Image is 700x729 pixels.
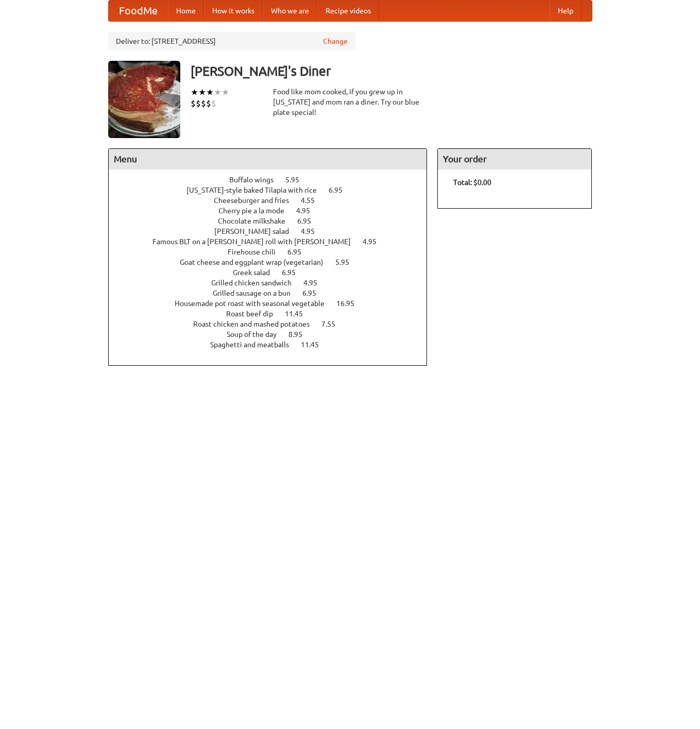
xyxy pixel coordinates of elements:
[550,1,582,21] a: Help
[329,186,353,194] span: 6.95
[363,238,387,246] span: 4.95
[191,98,196,109] li: $
[301,341,329,349] span: 11.45
[218,217,296,225] span: Chocolate milkshake
[229,176,318,184] a: Buffalo wings 5.95
[211,279,302,287] span: Grilled chicken sandwich
[214,227,334,235] a: [PERSON_NAME] salad 4.95
[186,186,327,194] span: [US_STATE]-style baked Tilapia with rice
[193,320,320,328] span: Roast chicken and mashed potatoes
[191,61,592,81] h3: [PERSON_NAME]'s Diner
[453,178,491,187] b: Total: $0.00
[186,186,362,194] a: [US_STATE]-style baked Tilapia with rice 6.95
[108,32,355,50] div: Deliver to: [STREET_ADDRESS]
[438,149,591,169] h4: Your order
[152,238,361,246] span: Famous BLT on a [PERSON_NAME] roll with [PERSON_NAME]
[301,227,325,235] span: 4.95
[285,176,310,184] span: 5.95
[213,289,335,297] a: Grilled sausage on a bun 6.95
[206,98,211,109] li: $
[273,87,428,117] div: Food like mom cooked, if you grew up in [US_STATE] and mom ran a diner. Try our blue plate special!
[109,149,427,169] h4: Menu
[193,320,354,328] a: Roast chicken and mashed potatoes 7.55
[221,87,229,98] li: ★
[214,196,299,205] span: Cheeseburger and fries
[213,289,301,297] span: Grilled sausage on a bun
[229,176,284,184] span: Buffalo wings
[285,310,313,318] span: 11.45
[282,268,306,277] span: 6.95
[218,217,330,225] a: Chocolate milkshake 6.95
[227,330,321,338] a: Soup of the day 8.95
[317,1,379,21] a: Recipe videos
[175,299,335,308] span: Housemade pot roast with seasonal vegetable
[263,1,317,21] a: Who we are
[198,87,206,98] li: ★
[201,98,206,109] li: $
[191,87,198,98] li: ★
[336,299,365,308] span: 16.95
[180,258,334,266] span: Goat cheese and eggplant wrap (vegetarian)
[228,248,320,256] a: Firehouse chili 6.95
[108,61,180,138] img: angular.jpg
[196,98,201,109] li: $
[211,279,336,287] a: Grilled chicken sandwich 4.95
[152,238,396,246] a: Famous BLT on a [PERSON_NAME] roll with [PERSON_NAME] 4.95
[214,87,221,98] li: ★
[323,36,348,46] a: Change
[288,330,313,338] span: 8.95
[218,207,295,215] span: Cherry pie a la mode
[226,310,283,318] span: Roast beef dip
[233,268,315,277] a: Greek salad 6.95
[233,268,280,277] span: Greek salad
[214,196,334,205] a: Cheeseburger and fries 4.55
[109,1,168,21] a: FoodMe
[210,341,338,349] a: Spaghetti and meatballs 11.45
[211,98,216,109] li: $
[206,87,214,98] li: ★
[214,227,299,235] span: [PERSON_NAME] salad
[302,289,327,297] span: 6.95
[226,310,322,318] a: Roast beef dip 11.45
[296,207,320,215] span: 4.95
[287,248,312,256] span: 6.95
[303,279,328,287] span: 4.95
[301,196,325,205] span: 4.55
[210,341,299,349] span: Spaghetti and meatballs
[227,330,287,338] span: Soup of the day
[204,1,263,21] a: How it works
[321,320,346,328] span: 7.55
[228,248,286,256] span: Firehouse chili
[335,258,360,266] span: 5.95
[297,217,321,225] span: 6.95
[218,207,329,215] a: Cherry pie a la mode 4.95
[175,299,373,308] a: Housemade pot roast with seasonal vegetable 16.95
[168,1,204,21] a: Home
[180,258,368,266] a: Goat cheese and eggplant wrap (vegetarian) 5.95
